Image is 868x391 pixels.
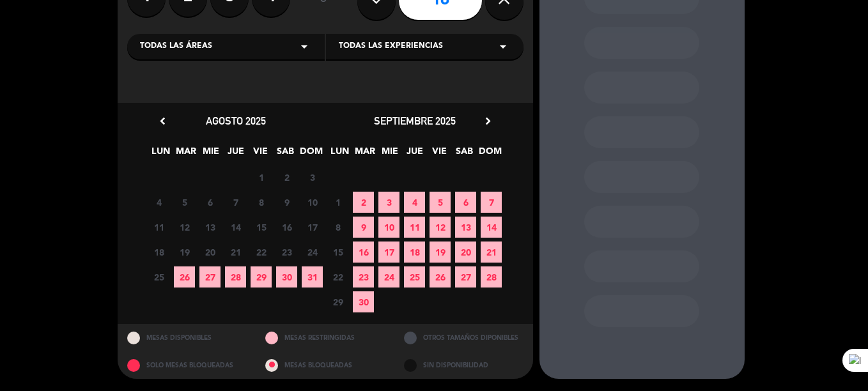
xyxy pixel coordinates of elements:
[455,217,476,238] span: 13
[495,39,511,54] i: arrow_drop_down
[199,192,221,213] span: 6
[481,217,502,238] span: 14
[174,266,195,287] span: 26
[276,167,297,188] span: 2
[455,241,476,263] span: 20
[481,192,502,213] span: 7
[339,40,443,53] span: Todas las experiencias
[275,144,296,165] span: SAB
[378,192,399,213] span: 3
[454,144,475,165] span: SAB
[276,266,297,287] span: 30
[250,144,271,165] span: VIE
[150,144,171,165] span: LUN
[156,114,169,128] i: chevron_left
[276,217,297,238] span: 16
[148,241,169,263] span: 18
[225,217,246,238] span: 14
[404,144,425,165] span: JUE
[354,144,375,165] span: MAR
[404,241,425,263] span: 18
[327,217,348,238] span: 8
[353,266,374,287] span: 23
[378,217,399,238] span: 10
[327,266,348,287] span: 22
[225,241,246,263] span: 21
[297,39,312,54] i: arrow_drop_down
[118,324,256,351] div: MESAS DISPONIBLES
[276,192,297,213] span: 9
[429,144,450,165] span: VIE
[206,114,266,127] span: agosto 2025
[404,266,425,287] span: 25
[225,266,246,287] span: 28
[430,192,451,213] span: 5
[174,241,195,263] span: 19
[199,241,221,263] span: 20
[199,217,221,238] span: 13
[251,167,272,188] span: 1
[300,144,321,165] span: DOM
[327,291,348,312] span: 29
[379,144,400,165] span: MIE
[394,351,533,379] div: SIN DISPONIBILIDAD
[353,192,374,213] span: 2
[327,241,348,263] span: 15
[378,241,399,263] span: 17
[329,144,350,165] span: LUN
[148,217,169,238] span: 11
[430,241,451,263] span: 19
[353,217,374,238] span: 9
[302,266,323,287] span: 31
[199,266,221,287] span: 27
[404,192,425,213] span: 4
[404,217,425,238] span: 11
[276,241,297,263] span: 23
[175,144,196,165] span: MAR
[256,351,394,379] div: MESAS BLOQUEADAS
[481,114,495,128] i: chevron_right
[174,217,195,238] span: 12
[148,192,169,213] span: 4
[353,291,374,312] span: 30
[251,192,272,213] span: 8
[430,217,451,238] span: 12
[251,266,272,287] span: 29
[118,351,256,379] div: SOLO MESAS BLOQUEADAS
[481,266,502,287] span: 28
[148,266,169,287] span: 25
[455,266,476,287] span: 27
[200,144,221,165] span: MIE
[256,324,394,351] div: MESAS RESTRINGIDAS
[481,241,502,263] span: 21
[302,167,323,188] span: 3
[302,241,323,263] span: 24
[302,192,323,213] span: 10
[378,266,399,287] span: 24
[353,241,374,263] span: 16
[394,324,533,351] div: OTROS TAMAÑOS DIPONIBLES
[455,192,476,213] span: 6
[374,114,456,127] span: septiembre 2025
[479,144,500,165] span: DOM
[225,144,246,165] span: JUE
[225,192,246,213] span: 7
[140,40,212,53] span: Todas las áreas
[251,241,272,263] span: 22
[430,266,451,287] span: 26
[174,192,195,213] span: 5
[327,192,348,213] span: 1
[251,217,272,238] span: 15
[302,217,323,238] span: 17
